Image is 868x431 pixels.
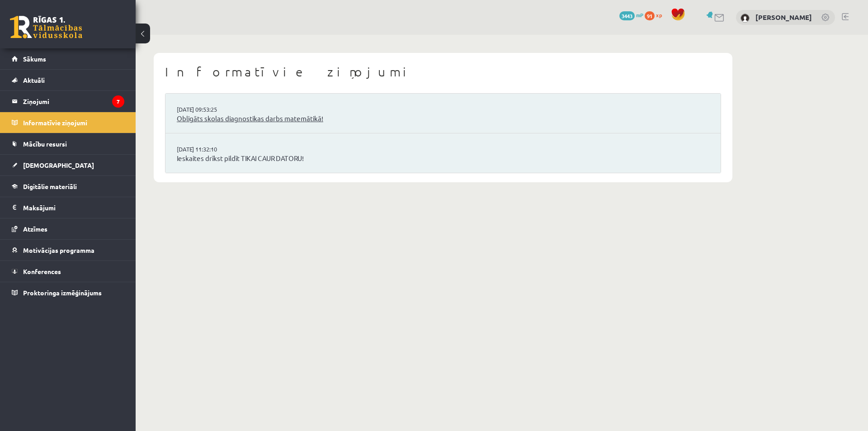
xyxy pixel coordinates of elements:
[12,240,124,260] a: Motivācijas programma
[656,11,662,19] span: xp
[177,145,245,154] a: [DATE] 11:32:10
[23,289,102,297] span: Proktoringa izmēģinājums
[23,112,124,133] legend: Informatīvie ziņojumi
[23,161,94,169] span: [DEMOGRAPHIC_DATA]
[23,91,124,112] legend: Ziņojumi
[12,282,124,303] a: Proktoringa izmēģinājums
[619,11,635,20] span: 3443
[23,182,77,190] span: Digitālie materiāli
[23,225,47,233] span: Atzīmes
[23,76,45,84] span: Aktuāli
[12,91,124,112] a: Ziņojumi7
[177,105,245,114] a: [DATE] 09:53:25
[12,261,124,282] a: Konferences
[112,95,124,108] i: 7
[177,153,709,164] a: Ieskaites drīkst pildīt TIKAI CAUR DATORU!
[755,13,812,22] a: [PERSON_NAME]
[10,16,82,38] a: Rīgas 1. Tālmācības vidusskola
[619,11,643,19] a: 3443 mP
[23,55,46,63] span: Sākums
[12,218,124,239] a: Atzīmes
[23,267,61,275] span: Konferences
[12,48,124,69] a: Sākums
[12,133,124,154] a: Mācību resursi
[23,140,67,148] span: Mācību resursi
[12,155,124,175] a: [DEMOGRAPHIC_DATA]
[12,176,124,197] a: Digitālie materiāli
[645,11,666,19] a: 91 xp
[12,70,124,90] a: Aktuāli
[23,197,124,218] legend: Maksājumi
[12,197,124,218] a: Maksājumi
[12,112,124,133] a: Informatīvie ziņojumi
[645,11,655,20] span: 91
[165,64,721,80] h1: Informatīvie ziņojumi
[23,246,94,254] span: Motivācijas programma
[741,14,750,23] img: Sigurds Kozlovskis
[177,114,709,124] a: Obligāts skolas diagnostikas darbs matemātikā!
[636,11,643,19] span: mP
